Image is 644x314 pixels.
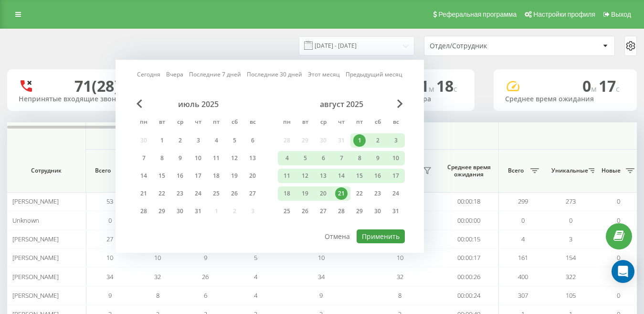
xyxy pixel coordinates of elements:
div: вс 31 авг. 2025 г. [387,204,405,218]
span: 307 [518,291,528,300]
span: 4 [254,272,257,281]
div: пт 4 июля 2025 г. [207,133,225,148]
div: 22 [353,187,366,200]
div: 29 [353,205,366,217]
div: 1 [353,134,366,147]
a: Последние 7 дней [189,70,241,79]
span: Всего [504,167,528,174]
div: чт 24 июля 2025 г. [189,186,207,201]
td: 00:00:15 [439,230,499,249]
div: ср 13 авг. 2025 г. [314,169,332,183]
div: ср 30 июля 2025 г. [171,204,189,218]
div: 28 [137,205,150,217]
div: пн 14 июля 2025 г. [135,169,153,183]
div: 30 [371,205,384,217]
span: c [616,84,620,94]
div: чт 10 июля 2025 г. [189,151,207,165]
span: 0 [569,216,572,225]
div: 30 [174,205,186,217]
div: 8 [156,152,168,164]
span: 26 [202,272,209,281]
a: Вчера [166,70,183,79]
div: 11 [210,152,222,164]
div: сб 9 авг. 2025 г. [369,151,387,165]
abbr: среда [173,116,187,130]
td: 00:00:24 [439,286,499,305]
span: 0 [582,76,599,96]
div: 24 [390,187,402,200]
div: сб 30 авг. 2025 г. [369,204,387,218]
a: Этот месяц [308,70,340,79]
div: 12 [299,170,311,182]
span: 10 [154,253,161,262]
div: 5 [299,152,311,164]
div: 19 [299,187,311,200]
abbr: пятница [209,116,223,130]
span: 154 [566,253,576,262]
span: Next Month [397,99,403,108]
span: Настройки профиля [533,11,595,18]
span: [PERSON_NAME] [12,291,59,300]
span: c [454,84,457,94]
abbr: суббота [227,116,242,130]
a: Предыдущий месяц [346,70,402,79]
abbr: понедельник [280,116,294,130]
div: вс 3 авг. 2025 г. [387,133,405,148]
div: чт 28 авг. 2025 г. [332,204,350,218]
div: август 2025 [278,99,405,109]
span: 9 [204,253,207,262]
div: вт 26 авг. 2025 г. [296,204,314,218]
div: 24 [192,187,204,200]
span: Всего [91,167,115,174]
span: 34 [106,272,113,281]
div: чт 14 авг. 2025 г. [332,169,350,183]
span: 0 [521,216,525,225]
div: Open Intercom Messenger [612,260,634,283]
span: [PERSON_NAME] [12,235,59,243]
div: вт 5 авг. 2025 г. [296,151,314,165]
div: 14 [335,170,348,182]
div: чт 17 июля 2025 г. [189,169,207,183]
div: 4 [281,152,293,164]
div: сб 19 июля 2025 г. [225,169,243,183]
a: Последние 30 дней [247,70,302,79]
div: чт 3 июля 2025 г. [189,133,207,148]
div: вс 6 июля 2025 г. [243,133,262,148]
div: пн 4 авг. 2025 г. [278,151,296,165]
div: 17 [390,170,402,182]
span: Новые [599,167,623,174]
span: 4 [254,291,257,300]
span: 0 [617,253,620,262]
span: [PERSON_NAME] [12,272,59,281]
span: Сотрудник [15,167,77,174]
div: 25 [281,205,293,217]
span: 10 [106,253,113,262]
div: пн 28 июля 2025 г. [135,204,153,218]
div: вт 1 июля 2025 г. [153,133,171,148]
span: 34 [318,272,325,281]
div: сб 23 авг. 2025 г. [369,186,387,201]
span: 0 [617,291,620,300]
abbr: понедельник [137,116,151,130]
div: ср 16 июля 2025 г. [171,169,189,183]
div: 23 [174,187,186,200]
div: 27 [246,187,259,200]
div: вт 8 июля 2025 г. [153,151,171,165]
abbr: вторник [298,116,312,130]
span: 53 [106,197,113,206]
div: 71 (28)% [74,77,133,95]
abbr: четверг [191,116,205,130]
div: 15 [156,170,168,182]
span: 1 [420,76,436,96]
span: 161 [518,253,528,262]
span: Входящие звонки [111,132,474,140]
div: 21 [137,187,150,200]
div: пт 25 июля 2025 г. [207,186,225,201]
div: 20 [317,187,329,200]
td: 00:00:00 [439,211,499,229]
div: 9 [371,152,384,164]
div: 26 [228,187,241,200]
div: 16 [371,170,384,182]
div: 8 [353,152,366,164]
span: 0 [617,197,620,206]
